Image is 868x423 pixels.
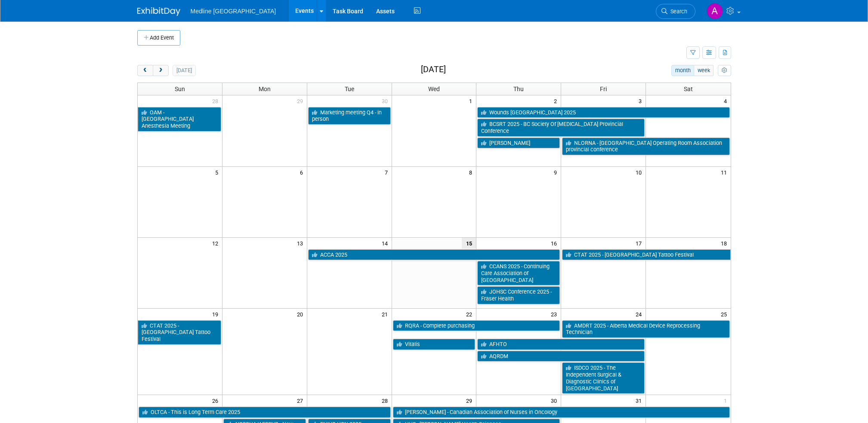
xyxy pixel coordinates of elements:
[550,395,561,406] span: 30
[211,309,222,319] span: 19
[718,65,731,76] button: myCustomButton
[553,167,561,178] span: 9
[421,65,446,74] h2: [DATE]
[684,86,693,92] span: Sat
[562,249,730,261] a: CTAT 2025 - [GEOGRAPHIC_DATA] Tattoo Festival
[468,95,476,106] span: 1
[211,238,222,248] span: 12
[477,351,645,362] a: AQRDM
[671,65,694,76] button: month
[137,30,180,46] button: Add Event
[720,167,731,178] span: 11
[211,95,222,106] span: 28
[477,261,560,285] a: CCANS 2025 - Continuing Care Association of [GEOGRAPHIC_DATA]
[635,395,646,406] span: 31
[513,86,524,92] span: Thu
[635,309,646,319] span: 24
[153,65,169,76] button: next
[259,86,271,92] span: Mon
[139,407,391,418] a: OLTCA - This is Long Term Care 2025
[296,238,307,248] span: 13
[428,86,440,92] span: Wed
[393,339,476,350] a: Vitalis
[211,395,222,406] span: 26
[656,4,695,19] a: Search
[296,395,307,406] span: 27
[550,238,561,248] span: 16
[137,65,153,76] button: prev
[638,95,646,106] span: 3
[465,309,476,319] span: 22
[393,320,560,331] a: RQRA - Complete purchasing
[308,249,560,261] a: ACCA 2025
[635,238,646,248] span: 17
[214,167,222,178] span: 5
[308,107,391,125] a: Marketing meeting Q4 - in person
[720,309,731,319] span: 25
[562,320,729,338] a: AMDRT 2025 - Alberta Medical Device Reprocessing Technician
[562,138,729,155] a: NLORNA - [GEOGRAPHIC_DATA] Operating Room Association provincial conference
[138,320,221,345] a: CTAT 2025 - [GEOGRAPHIC_DATA] Tattoo Festival
[553,95,561,106] span: 2
[191,8,276,15] span: Medline [GEOGRAPHIC_DATA]
[381,395,392,406] span: 28
[345,86,354,92] span: Tue
[465,395,476,406] span: 29
[635,167,646,178] span: 10
[477,339,645,350] a: AFHTO
[477,286,560,304] a: JOHSC Conference 2025 - Fraser Health
[477,138,560,149] a: [PERSON_NAME]
[462,238,476,248] span: 15
[723,95,731,106] span: 4
[296,95,307,106] span: 29
[550,309,561,319] span: 23
[381,309,392,319] span: 21
[723,395,731,406] span: 1
[393,407,730,418] a: [PERSON_NAME] - Canadian Association of Nurses in Oncology
[477,119,645,136] a: BCSRT 2025 - BC Society Of [MEDICAL_DATA] Provincial Conference
[137,7,180,16] img: ExhibitDay
[296,309,307,319] span: 20
[722,68,727,74] i: Personalize Calendar
[299,167,307,178] span: 6
[381,95,392,106] span: 30
[562,362,645,394] a: ISDCO 2025 - The Independent Surgical & Diagnostic Clinics of [GEOGRAPHIC_DATA]
[138,107,221,132] a: OAM - [GEOGRAPHIC_DATA] Anesthesia Meeting
[694,65,714,76] button: week
[468,167,476,178] span: 8
[384,167,392,178] span: 7
[600,86,607,92] span: Fri
[381,238,392,248] span: 14
[175,86,185,92] span: Sun
[477,107,729,118] a: Wounds [GEOGRAPHIC_DATA] 2025
[173,65,195,76] button: [DATE]
[720,238,731,248] span: 18
[667,8,687,15] span: Search
[707,3,723,19] img: Angela Douglas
